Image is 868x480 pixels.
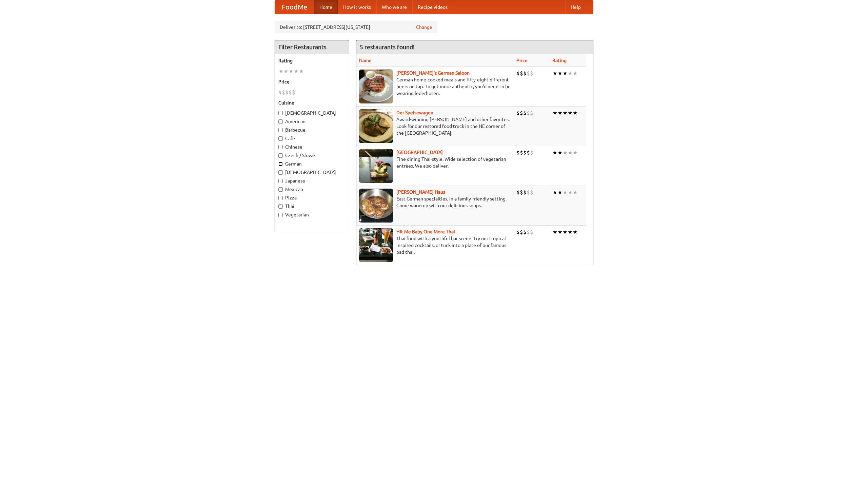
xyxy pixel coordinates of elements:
li: $ [520,228,523,236]
li: $ [527,189,530,196]
p: East German specialties, in a family-friendly setting. Come warm up with our delicious soups. [359,195,511,209]
li: $ [530,228,533,236]
li: ★ [568,228,573,236]
li: ★ [552,109,557,117]
a: [GEOGRAPHIC_DATA] [396,150,443,155]
h5: Cuisine [278,99,346,106]
li: $ [292,89,295,96]
li: $ [278,89,282,96]
li: $ [282,89,285,96]
a: Change [416,24,432,31]
a: Name [359,58,372,63]
ng-pluralize: 5 restaurants found! [360,44,415,50]
li: $ [516,228,520,236]
label: Vegetarian [278,211,346,218]
input: Cafe [278,136,283,141]
li: $ [530,149,533,156]
h5: Rating [278,57,346,64]
input: Mexican [278,187,283,192]
h4: Filter Restaurants [275,40,349,54]
label: German [278,160,346,167]
li: ★ [283,68,289,75]
label: Chinese [278,143,346,150]
a: [PERSON_NAME]'s German Saloon [396,70,470,76]
input: Japanese [278,179,283,183]
li: ★ [299,68,304,75]
li: $ [516,149,520,156]
li: $ [516,70,520,77]
li: $ [523,228,527,236]
div: Deliver to: [STREET_ADDRESS][US_STATE] [275,21,437,33]
li: ★ [557,109,563,117]
li: ★ [568,109,573,117]
input: [DEMOGRAPHIC_DATA] [278,111,283,115]
li: $ [530,109,533,117]
li: ★ [573,189,578,196]
a: Der Speisewagen [396,110,433,115]
li: ★ [289,68,294,75]
input: [DEMOGRAPHIC_DATA] [278,170,283,175]
label: Japanese [278,177,346,184]
label: [DEMOGRAPHIC_DATA] [278,169,346,176]
img: esthers.jpg [359,70,393,103]
li: ★ [552,70,557,77]
a: Rating [552,58,567,63]
a: Who we are [376,0,412,14]
li: $ [527,109,530,117]
li: $ [516,189,520,196]
input: Barbecue [278,128,283,132]
li: $ [527,70,530,77]
p: Fine dining Thai-style. Wide selection of vegetarian entrées. We also deliver. [359,156,511,169]
li: ★ [573,70,578,77]
img: speisewagen.jpg [359,109,393,143]
li: ★ [568,149,573,156]
li: ★ [557,228,563,236]
li: $ [523,70,527,77]
li: ★ [563,109,568,117]
input: Chinese [278,145,283,149]
li: $ [516,109,520,117]
li: ★ [552,228,557,236]
li: ★ [573,149,578,156]
li: $ [285,89,289,96]
label: Thai [278,203,346,210]
input: German [278,162,283,166]
img: babythai.jpg [359,228,393,262]
li: ★ [563,189,568,196]
li: ★ [563,70,568,77]
a: Help [565,0,586,14]
label: Barbecue [278,127,346,133]
li: $ [520,149,523,156]
li: $ [523,109,527,117]
input: Vegetarian [278,213,283,217]
li: $ [530,189,533,196]
b: [PERSON_NAME] Haus [396,189,445,195]
li: $ [530,70,533,77]
li: ★ [573,228,578,236]
li: ★ [278,68,283,75]
label: Czech / Slovak [278,152,346,159]
li: $ [523,189,527,196]
li: ★ [552,189,557,196]
img: satay.jpg [359,149,393,183]
p: Award-winning [PERSON_NAME] and other favorites. Look for our restored food truck in the NE corne... [359,116,511,136]
li: ★ [568,70,573,77]
input: American [278,119,283,124]
li: $ [527,149,530,156]
a: Recipe videos [412,0,453,14]
a: Home [314,0,338,14]
li: $ [520,109,523,117]
a: Hit Me Baby One More Thai [396,229,455,234]
label: American [278,118,346,125]
input: Czech / Slovak [278,153,283,158]
li: ★ [294,68,299,75]
li: ★ [557,149,563,156]
input: Pizza [278,196,283,200]
img: kohlhaus.jpg [359,189,393,223]
li: ★ [563,149,568,156]
h5: Price [278,78,346,85]
label: [DEMOGRAPHIC_DATA] [278,110,346,116]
